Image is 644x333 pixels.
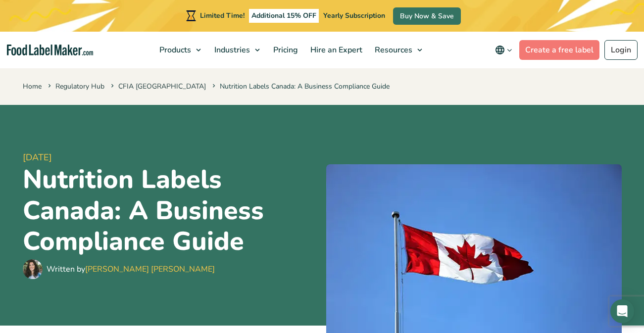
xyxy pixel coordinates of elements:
[23,82,42,91] a: Home
[210,82,390,91] span: Nutrition Labels Canada: A Business Compliance Guide
[211,45,251,55] span: Industries
[267,32,302,68] a: Pricing
[249,9,319,23] span: Additional 15% OFF
[23,151,318,164] span: [DATE]
[304,32,366,68] a: Hire an Expert
[23,259,43,279] img: Maria Abi Hanna - Food Label Maker
[200,11,245,20] span: Limited Time!
[323,11,385,20] span: Yearly Subscription
[307,45,363,55] span: Hire an Expert
[55,82,104,91] a: Regulatory Hub
[393,7,461,25] a: Buy Now & Save
[519,40,599,60] a: Create a free label
[118,82,206,91] a: CFIA [GEOGRAPHIC_DATA]
[610,299,634,323] div: Open Intercom Messenger
[47,263,215,275] div: Written by
[23,164,318,257] h1: Nutrition Labels Canada: A Business Compliance Guide
[85,264,215,275] a: [PERSON_NAME] [PERSON_NAME]
[208,32,265,68] a: Industries
[604,40,638,60] a: Login
[270,45,299,55] span: Pricing
[372,45,413,55] span: Resources
[156,45,192,55] span: Products
[369,32,427,68] a: Resources
[153,32,206,68] a: Products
